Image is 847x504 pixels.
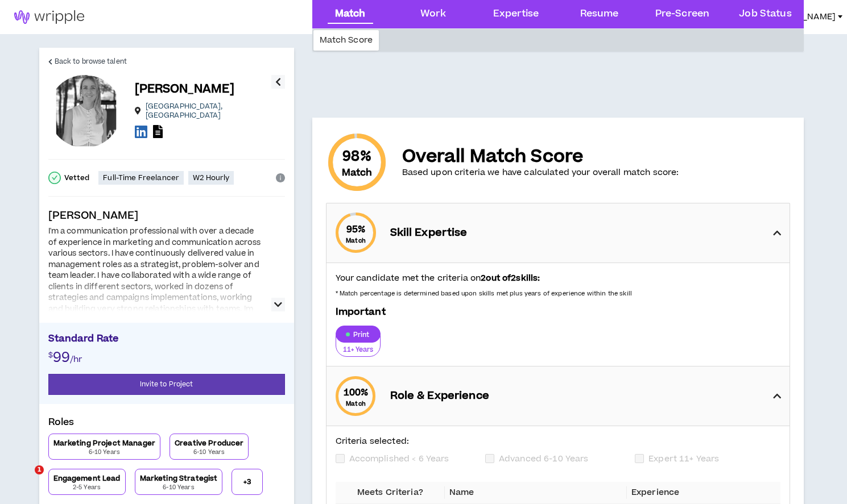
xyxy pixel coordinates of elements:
[739,7,791,22] div: Job Status
[627,482,780,504] th: Experience
[402,147,679,167] p: Overall Match Score
[313,30,379,51] div: Match Score
[336,482,445,504] th: Meets Criteria?
[53,348,70,368] span: 99
[175,439,243,448] p: Creative Producer
[390,388,502,404] p: Role & Experience
[140,474,218,483] p: Marketing Strategist
[481,272,540,284] strong: 2 out of 2 skills:
[493,7,539,22] div: Expertise
[655,7,709,22] div: Pre-Screen
[276,173,285,182] span: info-circle
[243,477,251,486] p: + 3
[336,272,780,285] p: Your candidate met the criteria on
[327,203,790,263] div: 95%MatchSkill Expertise
[390,225,502,241] p: Skill Expertise
[163,483,194,492] p: 6-10 Years
[336,305,780,319] p: Important
[48,226,265,426] div: I'm a communication professional with over a decade of experience in marketing and communication ...
[420,7,446,22] div: Work
[346,399,366,408] small: Match
[346,223,365,236] span: 95 %
[346,236,366,245] small: Match
[342,148,371,166] span: 98 %
[53,439,156,448] p: Marketing Project Manager
[103,173,179,182] p: Full-Time Freelancer
[336,289,780,298] p: * Match percentage is determined based upon skills met plus years of experience within the skill
[327,366,790,426] div: 100%MatchRole & Experience
[193,173,229,182] p: W2 Hourly
[193,448,225,457] p: 6-10 Years
[445,482,627,504] th: Name
[70,353,82,365] span: /hr
[402,167,679,178] p: Based upon criteria we have calculated your overall match score:
[580,7,619,22] div: Resume
[335,7,366,22] div: Match
[342,166,373,180] small: Match
[146,102,271,120] p: [GEOGRAPHIC_DATA] , [GEOGRAPHIC_DATA]
[35,465,44,474] span: 1
[11,465,39,493] iframe: Intercom live chat
[48,172,61,184] span: check-circle
[232,469,263,495] button: +3
[53,474,121,483] p: Engagement Lead
[48,48,127,75] a: Back to browse talent
[135,81,235,97] p: [PERSON_NAME]
[48,350,53,360] span: $
[64,173,90,182] p: Vetted
[336,435,780,448] p: Criteria selected:
[48,415,285,434] p: Roles
[48,374,285,395] button: Invite to Project
[344,386,369,399] span: 100 %
[48,75,121,148] div: Manuela M.
[89,448,120,457] p: 6-10 Years
[48,208,285,224] p: [PERSON_NAME]
[73,483,101,492] p: 2-5 Years
[55,56,127,67] span: Back to browse talent
[48,332,285,349] p: Standard Rate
